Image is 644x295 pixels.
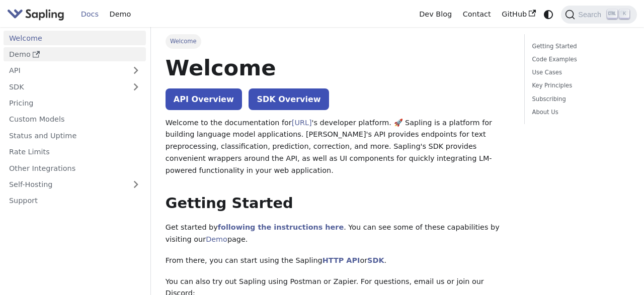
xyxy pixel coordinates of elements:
a: Other Integrations [4,161,146,175]
nav: Breadcrumbs [166,34,510,48]
a: GitHub [496,7,541,22]
a: About Us [532,108,626,117]
p: Get started by . You can see some of these capabilities by visiting our page. [166,222,510,246]
a: Code Examples [532,55,626,64]
a: following the instructions here [218,223,344,231]
a: Demo [104,7,136,22]
a: [URL] [292,119,312,127]
p: Welcome to the documentation for 's developer platform. 🚀 Sapling is a platform for building lang... [166,117,510,177]
a: Welcome [4,31,146,45]
a: Demo [206,235,227,243]
a: SDK [367,256,384,264]
a: Dev Blog [414,7,457,22]
button: Search (Ctrl+K) [561,6,636,24]
a: Self-Hosting [4,177,146,192]
a: Custom Models [4,112,146,127]
a: Docs [75,7,104,22]
h2: Getting Started [166,194,510,213]
a: Support [4,193,146,208]
a: Key Principles [532,81,626,90]
a: SDK Overview [249,88,329,110]
a: Subscribing [532,94,626,104]
button: Switch between dark and light mode (currently system mode) [541,7,556,22]
a: Sapling.ai [7,7,68,22]
a: SDK [4,79,126,94]
button: Expand sidebar category 'API' [126,63,146,78]
a: Demo [4,47,146,62]
a: Getting Started [532,42,626,51]
a: Use Cases [532,68,626,77]
img: Sapling.ai [7,7,64,22]
p: From there, you can start using the Sapling or . [166,255,510,267]
span: Welcome [166,34,201,48]
span: Search [575,11,607,19]
kbd: K [619,10,629,19]
a: HTTP API [323,256,360,264]
a: Rate Limits [4,145,146,159]
a: Contact [457,7,497,22]
a: Status and Uptime [4,128,146,143]
button: Expand sidebar category 'SDK' [126,79,146,94]
a: API [4,63,126,78]
h1: Welcome [166,54,510,81]
a: API Overview [166,88,242,110]
a: Pricing [4,96,146,111]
